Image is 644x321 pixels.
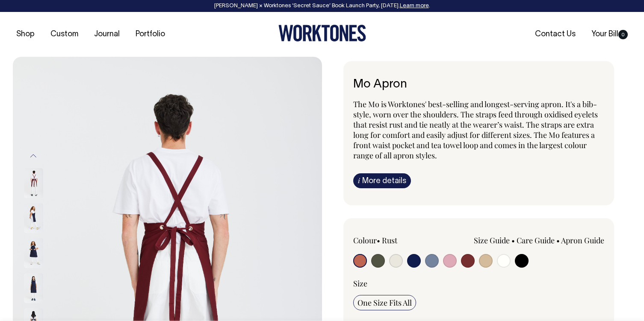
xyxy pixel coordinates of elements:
[517,235,555,245] a: Care Guide
[353,295,416,310] input: One Size Fits All
[474,235,510,245] a: Size Guide
[13,27,38,41] a: Shop
[24,273,43,303] img: dark-navy
[357,298,412,308] span: One Size Fits All
[24,168,43,198] img: burgundy
[511,235,515,245] span: •
[382,235,397,245] label: Rust
[24,238,43,268] img: dark-navy
[353,278,604,289] div: Size
[358,176,360,185] span: i
[532,27,579,41] a: Contact Us
[588,27,631,41] a: Your Bill0
[27,146,40,166] button: Previous
[400,3,429,9] a: Learn more
[377,235,380,245] span: •
[132,27,168,41] a: Portfolio
[353,235,454,245] div: Colour
[561,235,604,245] a: Apron Guide
[556,235,560,245] span: •
[353,78,604,91] h1: Mo Apron
[353,99,598,160] span: The Mo is Worktones' best-selling and longest-serving apron. It's a bib-style, worn over the shou...
[353,173,411,188] a: iMore details
[24,203,43,233] img: dark-navy
[9,3,635,9] div: [PERSON_NAME] × Worktones ‘Secret Sauce’ Book Launch Party, [DATE]. .
[47,27,82,41] a: Custom
[91,27,123,41] a: Journal
[618,30,628,39] span: 0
